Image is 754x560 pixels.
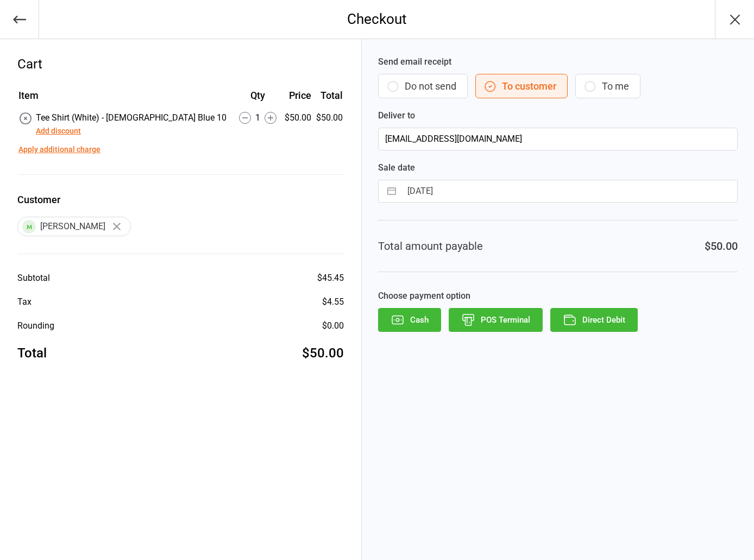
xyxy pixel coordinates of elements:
div: $0.00 [322,319,344,332]
button: Add discount [36,125,81,137]
div: Tax [17,295,32,309]
td: $50.00 [316,111,343,137]
button: Cash [378,308,441,332]
label: Sale date [378,161,738,174]
div: $50.00 [705,238,738,254]
div: $45.45 [317,272,344,285]
button: To customer [475,74,568,98]
label: Customer [17,192,344,207]
button: To me [575,74,640,98]
button: Do not send [378,74,468,98]
button: Direct Debit [550,308,638,332]
th: Total [316,88,343,110]
button: Apply additional charge [18,144,100,155]
div: Total amount payable [378,238,483,254]
input: Customer Email [378,128,738,150]
div: Cart [17,54,344,74]
div: Rounding [17,319,54,332]
div: $4.55 [322,295,344,309]
th: Qty [233,88,282,110]
div: Price [284,88,311,103]
div: 1 [233,111,282,124]
div: Subtotal [17,272,50,285]
th: Item [18,88,231,110]
label: Deliver to [378,109,738,122]
span: Tee Shirt (White) - [DEMOGRAPHIC_DATA] Blue 10 [36,112,227,123]
label: Send email receipt [378,55,738,68]
div: [PERSON_NAME] [17,217,131,236]
label: Choose payment option [378,290,738,303]
div: Total [17,343,47,363]
button: POS Terminal [449,308,543,332]
div: $50.00 [284,111,311,124]
div: $50.00 [302,343,344,363]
